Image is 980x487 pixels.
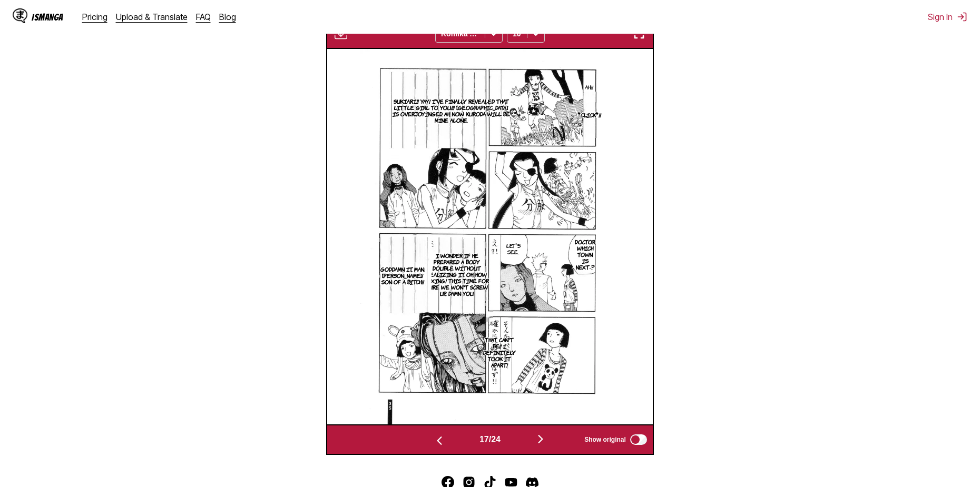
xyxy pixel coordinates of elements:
[13,8,27,23] img: IsManga Logo
[389,96,513,125] p: Sukiari!! Yay! I've finally revealed that little girl to you!!! [GEOGRAPHIC_DATA] is overjoyinged...
[584,436,626,443] span: Show original
[583,82,595,92] p: Ah!!
[374,264,431,287] p: Goddamn it, man. [PERSON_NAME]! Son of a bitch!!
[573,236,598,272] p: Doctor, which town is next-?
[219,12,236,22] a: Blog
[504,240,523,257] p: Let's see...
[420,250,494,299] p: I wonder if he prepared a body double without realizing it. Oh, how vexing! This time for sure we...
[196,12,211,22] a: FAQ
[116,12,188,22] a: Upload & Translate
[32,12,63,22] div: IsManga
[957,12,967,22] img: Sign out
[479,435,501,444] span: 17 / 24
[335,27,347,40] img: Download translated images
[13,8,82,25] a: IsManga LogoIsManga
[360,49,620,424] img: Manga Panel
[534,433,547,445] img: Next page
[630,434,647,445] input: Show original
[433,434,446,447] img: Previous page
[928,12,967,22] button: Sign In
[82,12,107,22] a: Pricing
[481,334,518,370] p: That can't be!! I definitely took it apart!
[633,27,645,40] img: Enter fullscreen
